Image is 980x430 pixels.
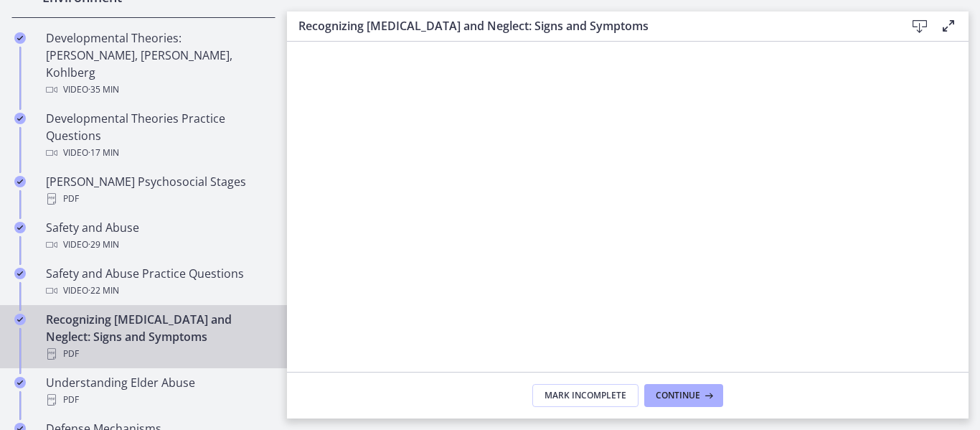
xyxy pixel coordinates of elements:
span: Mark Incomplete [545,390,626,401]
i: Completed [14,268,26,279]
span: · 29 min [88,236,119,253]
div: Video [46,81,270,98]
div: Safety and Abuse Practice Questions [46,265,270,299]
span: · 22 min [88,282,119,299]
div: PDF [46,391,270,408]
div: PDF [46,190,270,207]
button: Mark Incomplete [532,384,639,407]
span: Continue [656,390,700,401]
i: Completed [14,222,26,233]
h3: Recognizing [MEDICAL_DATA] and Neglect: Signs and Symptoms [298,17,882,34]
div: PDF [46,345,270,363]
div: Developmental Theories Practice Questions [46,110,270,162]
div: Video [46,144,270,162]
i: Completed [14,176,26,187]
div: Safety and Abuse [46,219,270,253]
div: Recognizing [MEDICAL_DATA] and Neglect: Signs and Symptoms [46,311,270,363]
i: Completed [14,314,26,325]
div: [PERSON_NAME] Psychosocial Stages [46,173,270,207]
span: · 35 min [88,81,119,98]
i: Completed [14,377,26,388]
div: Video [46,236,270,253]
i: Completed [14,32,26,44]
div: Developmental Theories: [PERSON_NAME], [PERSON_NAME], Kohlberg [46,29,270,98]
span: · 17 min [88,144,119,162]
button: Continue [644,384,723,407]
div: Understanding Elder Abuse [46,374,270,408]
div: Video [46,282,270,299]
i: Completed [14,113,26,124]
